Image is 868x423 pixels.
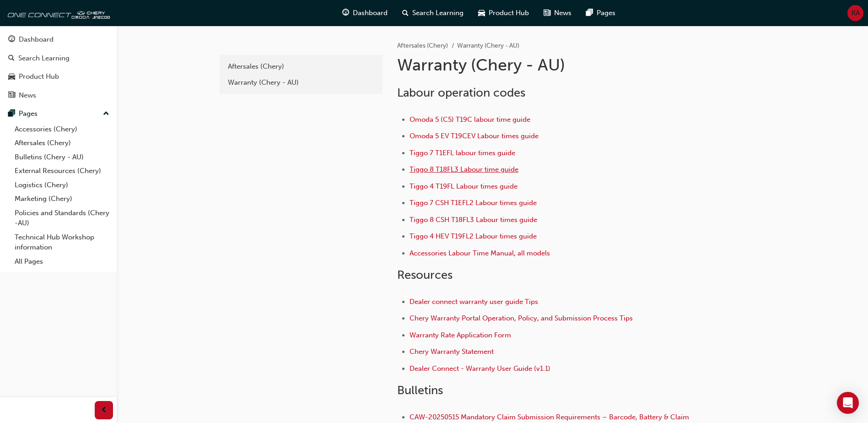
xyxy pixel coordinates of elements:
[11,178,113,192] a: Logistics (Chery)
[11,136,113,150] a: Aftersales (Chery)
[228,77,374,88] div: Warranty (Chery - AU)
[478,7,485,19] span: car-icon
[4,50,113,67] a: Search Learning
[335,4,395,22] a: guage-iconDashboard
[397,268,453,282] span: Resources
[19,34,54,45] div: Dashboard
[8,92,15,100] span: news-icon
[18,53,70,64] div: Search Learning
[353,8,388,18] span: Dashboard
[228,61,374,72] div: Aftersales (Chery)
[410,249,550,257] a: Accessories Labour Time Manual, all models
[554,8,571,18] span: News
[410,314,633,322] a: Chery Warranty Portal Operation, Policy, and Submission Process Tips
[397,42,448,49] a: Aftersales (Chery)
[397,383,443,397] span: Bulletins
[4,29,113,105] button: DashboardSearch LearningProduct HubNews
[11,192,113,206] a: Marketing (Chery)
[410,149,515,157] a: Tiggo 7 T1EFL labour times guide
[4,87,113,104] a: News
[11,122,113,136] a: Accessories (Chery)
[489,8,529,18] span: Product Hub
[586,7,593,19] span: pages-icon
[4,31,113,48] a: Dashboard
[410,364,550,373] a: Dealer Connect - Warranty User Guide (v1.1)
[223,59,379,75] a: Aftersales (Chery)
[19,108,38,119] div: Pages
[11,150,113,164] a: Bulletins (Chery - AU)
[19,90,36,101] div: News
[536,4,579,22] a: news-iconNews
[11,206,113,230] a: Policies and Standards (Chery -AU)
[412,8,464,18] span: Search Learning
[847,5,863,21] button: KA
[837,392,859,414] div: Open Intercom Messenger
[410,115,530,124] a: Omoda 5 (C5) T19C labour time guide
[4,105,113,122] button: Pages
[410,298,538,306] a: Dealer connect warranty user guide Tips
[103,108,109,120] span: up-icon
[410,331,511,339] a: Warranty Rate Application Form
[410,216,537,224] a: Tiggo 8 CSH T18FL3 Labour times guide
[402,7,409,19] span: search-icon
[342,7,349,19] span: guage-icon
[579,4,623,22] a: pages-iconPages
[410,182,518,190] a: Tiggo 4 T19FL Labour times guide
[11,255,113,269] a: All Pages
[410,199,537,207] a: Tiggo 7 CSH T1EFL2 Labour times guide
[8,110,15,118] span: pages-icon
[852,8,860,18] span: KA
[410,232,537,240] a: Tiggo 4 HEV T19FL2 Labour times guide
[19,71,59,82] div: Product Hub
[410,347,494,356] a: Chery Warranty Statement
[11,164,113,178] a: External Resources (Chery)
[597,8,615,18] span: Pages
[8,73,15,81] span: car-icon
[5,4,110,22] img: oneconnect
[8,54,15,63] span: search-icon
[410,132,539,140] a: Omoda 5 EV T19CEV Labour times guide
[8,36,15,44] span: guage-icon
[457,41,519,51] li: Warranty (Chery - AU)
[223,75,379,91] a: Warranty (Chery - AU)
[4,68,113,85] a: Product Hub
[544,7,550,19] span: news-icon
[397,55,697,75] h1: Warranty (Chery - AU)
[101,405,108,416] span: prev-icon
[395,4,471,22] a: search-iconSearch Learning
[410,165,518,174] a: Tiggo 8 T18FL3 Labour time guide
[397,86,525,100] span: Labour operation codes
[471,4,536,22] a: car-iconProduct Hub
[11,230,113,255] a: Technical Hub Workshop information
